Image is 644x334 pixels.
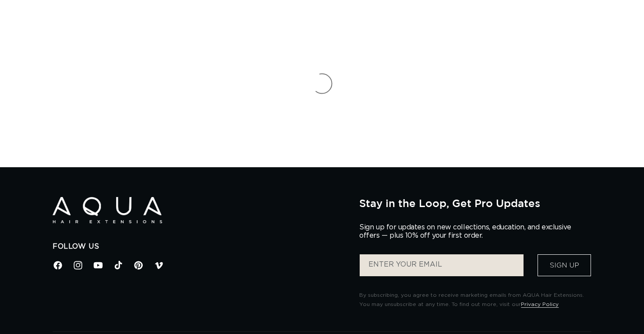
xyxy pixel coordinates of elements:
p: Sign up for updates on new collections, education, and exclusive offers — plus 10% off your first... [359,223,578,240]
button: Sign Up [538,254,591,276]
h2: Stay in the Loop, Get Pro Updates [359,197,591,209]
input: ENTER YOUR EMAIL [360,254,524,276]
p: By subscribing, you agree to receive marketing emails from AQUA Hair Extensions. You may unsubscr... [359,291,591,309]
a: Privacy Policy [521,302,559,307]
h2: Follow Us [53,242,346,251]
img: Aqua Hair Extensions [53,197,162,224]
